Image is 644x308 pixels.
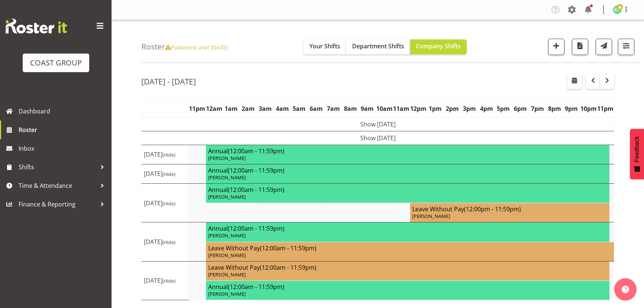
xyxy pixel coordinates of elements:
span: (Hide) [162,239,176,246]
th: 9pm [563,100,580,117]
button: Company Shifts [410,39,467,54]
th: 6pm [512,100,529,117]
span: [PERSON_NAME] [208,232,246,239]
th: 3pm [461,100,478,117]
img: Rosterit website logo [6,19,67,33]
div: COAST GROUP [30,57,82,68]
th: 6am [308,100,325,117]
span: (12:00am - 11:59pm) [260,244,316,252]
th: 11pm [189,100,206,117]
span: [PERSON_NAME] [208,174,246,181]
th: 10pm [580,100,597,117]
img: help-xxl-2.png [622,286,629,293]
th: 11pm [597,100,614,117]
span: Dashboard [19,106,108,117]
button: Select a specific date within the roster. [567,74,582,89]
img: kade-tiatia1141.jpg [613,5,622,14]
h4: Roster [141,42,228,51]
td: [DATE] [142,222,189,261]
button: Filter Shifts [618,39,634,55]
span: Company Shifts [416,42,461,50]
th: 12pm [410,100,427,117]
th: 2am [240,100,257,117]
td: [DATE] [142,164,189,183]
span: Department Shifts [352,42,404,50]
span: [PERSON_NAME] [208,193,246,200]
span: (12:00am - 11:59pm) [228,166,284,174]
span: Your Shifts [309,42,340,50]
h4: Annual [208,225,608,232]
span: Inbox [19,143,108,154]
h4: Leave Without Pay [208,244,612,252]
button: Your Shifts [303,39,346,54]
span: (Hide) [162,171,176,177]
button: Feedback - Show survey [630,129,644,179]
span: [PERSON_NAME] [208,271,246,278]
h4: Annual [208,186,608,193]
span: [PERSON_NAME] [208,252,246,259]
span: (Hide) [162,200,176,207]
th: 9am [359,100,376,117]
h2: [DATE] - [DATE] [141,77,196,86]
h4: Annual [208,147,608,155]
span: Roster [19,124,108,135]
button: Add a new shift [548,39,564,55]
th: 11am [393,100,410,117]
th: 8pm [546,100,563,117]
span: Time & Attendance [19,180,97,191]
span: (12:00am - 11:59pm) [228,186,284,194]
th: 4pm [478,100,495,117]
h4: Leave Without Pay [208,264,608,271]
span: [PERSON_NAME] [208,291,246,297]
button: Download a PDF of the roster according to the set date range. [572,39,588,55]
th: 8am [342,100,359,117]
button: Department Shifts [346,39,410,54]
th: 2pm [444,100,461,117]
h4: Annual [208,167,608,174]
th: 4am [274,100,291,117]
span: Feedback [634,136,640,162]
span: (12:00am - 11:59pm) [228,283,284,291]
span: Published until [DATE] [165,44,228,51]
td: [DATE] [142,261,189,300]
td: Show [DATE] [142,131,614,145]
th: 5pm [495,100,512,117]
span: Shifts [19,161,97,173]
td: [DATE] [142,184,189,222]
td: Show [DATE] [142,117,614,131]
span: [PERSON_NAME] [412,213,450,219]
th: 5am [291,100,308,117]
span: (Hide) [162,151,176,158]
th: 1am [223,100,240,117]
td: [DATE] [142,145,189,164]
th: 7am [325,100,342,117]
span: (12:00pm - 11:59pm) [464,205,521,213]
span: (12:00am - 11:59pm) [260,263,316,272]
th: 1pm [427,100,444,117]
button: Send a list of all shifts for the selected filtered period to all rostered employees. [596,39,612,55]
span: (Hide) [162,277,176,284]
th: 10am [376,100,393,117]
th: 12am [206,100,223,117]
th: 7pm [529,100,546,117]
span: Finance & Reporting [19,199,97,210]
h4: Leave Without Pay [412,205,608,213]
span: (12:00am - 11:59pm) [228,224,284,232]
th: 3am [257,100,274,117]
h4: Annual [208,283,608,291]
span: [PERSON_NAME] [208,155,246,161]
span: (12:00am - 11:59pm) [228,147,284,155]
